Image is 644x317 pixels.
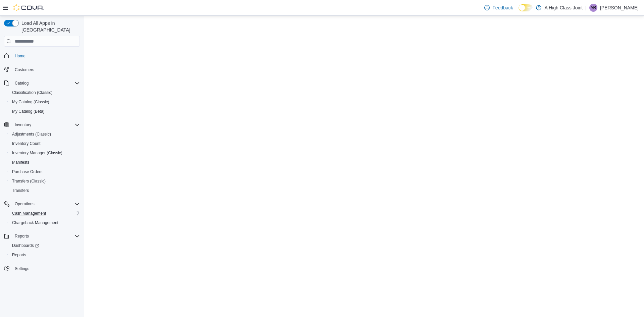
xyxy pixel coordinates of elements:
[19,20,80,33] span: Load All Apps in [GEOGRAPHIC_DATA]
[1,264,83,273] button: Settings
[4,48,80,291] nav: Complex example
[7,158,83,167] button: Manifests
[9,98,52,106] a: My Catalog (Classic)
[7,218,83,227] button: Chargeback Management
[1,78,83,88] button: Catalog
[585,4,587,12] p: |
[7,176,83,186] button: Transfers (Classic)
[7,148,83,158] button: Inventory Manager (Classic)
[9,242,80,250] span: Dashboards
[9,149,65,157] a: Inventory Manager (Classic)
[12,52,28,60] a: Home
[12,121,34,129] button: Inventory
[7,97,83,107] button: My Catalog (Classic)
[15,201,35,207] span: Operations
[591,4,596,12] span: AR
[12,265,32,273] a: Settings
[9,107,80,115] span: My Catalog (Beta)
[12,211,46,216] span: Cash Management
[600,4,639,12] p: [PERSON_NAME]
[9,219,80,227] span: Chargeback Management
[9,209,49,217] a: Cash Management
[12,109,45,114] span: My Catalog (Beta)
[9,168,80,176] span: Purchase Orders
[12,99,49,105] span: My Catalog (Classic)
[9,242,42,250] a: Dashboards
[482,1,516,14] a: Feedback
[15,81,29,86] span: Catalog
[9,158,32,166] a: Manifests
[9,168,45,176] a: Purchase Orders
[12,232,80,240] span: Reports
[9,149,80,157] span: Inventory Manager (Classic)
[12,90,53,95] span: Classification (Classic)
[9,158,80,166] span: Manifests
[519,4,533,11] input: Dark Mode
[15,266,29,271] span: Settings
[7,209,83,218] button: Cash Management
[9,130,80,138] span: Adjustments (Classic)
[9,187,80,195] span: Transfers
[9,251,80,259] span: Reports
[545,4,583,12] p: A High Class Joint
[12,79,80,87] span: Catalog
[12,188,29,193] span: Transfers
[9,130,54,138] a: Adjustments (Classic)
[9,187,32,195] a: Transfers
[9,107,47,115] a: My Catalog (Beta)
[12,66,37,74] a: Customers
[7,241,83,250] a: Dashboards
[7,139,83,148] button: Inventory Count
[1,51,83,60] button: Home
[12,232,32,240] button: Reports
[7,167,83,176] button: Purchase Orders
[12,220,58,225] span: Chargeback Management
[13,4,44,11] img: Cova
[7,129,83,139] button: Adjustments (Classic)
[9,219,61,227] a: Chargeback Management
[12,200,80,208] span: Operations
[9,209,80,217] span: Cash Management
[492,4,513,11] span: Feedback
[12,65,80,74] span: Customers
[7,107,83,116] button: My Catalog (Beta)
[1,199,83,209] button: Operations
[15,233,29,239] span: Reports
[9,140,80,148] span: Inventory Count
[1,65,83,74] button: Customers
[7,88,83,97] button: Classification (Classic)
[12,169,43,174] span: Purchase Orders
[12,178,46,184] span: Transfers (Classic)
[12,51,80,60] span: Home
[15,67,34,72] span: Customers
[9,177,48,185] a: Transfers (Classic)
[15,122,31,127] span: Inventory
[7,250,83,260] button: Reports
[12,200,37,208] button: Operations
[9,89,80,97] span: Classification (Classic)
[12,79,31,87] button: Catalog
[9,89,55,97] a: Classification (Classic)
[589,4,597,12] div: Alexa Rushton
[12,264,80,273] span: Settings
[1,120,83,129] button: Inventory
[12,150,62,156] span: Inventory Manager (Classic)
[12,252,26,258] span: Reports
[12,160,29,165] span: Manifests
[9,98,80,106] span: My Catalog (Classic)
[7,186,83,195] button: Transfers
[1,231,83,241] button: Reports
[9,177,80,185] span: Transfers (Classic)
[15,53,25,59] span: Home
[9,140,43,148] a: Inventory Count
[12,243,39,248] span: Dashboards
[9,251,29,259] a: Reports
[12,131,51,137] span: Adjustments (Classic)
[12,121,80,129] span: Inventory
[12,141,41,146] span: Inventory Count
